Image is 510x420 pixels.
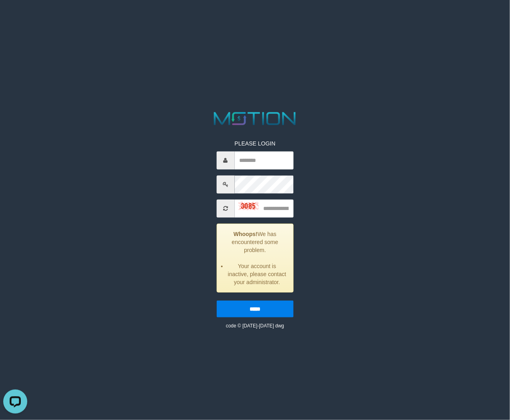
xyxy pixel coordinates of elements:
[210,110,300,127] img: MOTION_logo.png
[3,3,27,27] button: Open LiveChat chat widget
[234,231,258,237] strong: Whoops!
[238,202,258,210] img: captcha
[226,323,284,329] small: code © [DATE]-[DATE] dwg
[216,224,293,293] div: We has encountered some problem.
[216,139,293,147] p: PLEASE LOGIN
[227,262,287,286] li: Your account is inactive, please contact your administrator.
